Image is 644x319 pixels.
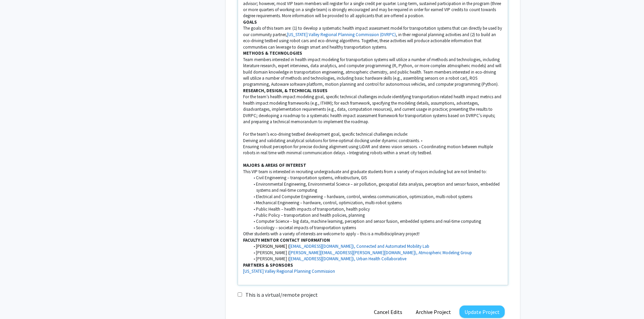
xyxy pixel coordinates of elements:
[249,181,503,194] li: Environmental Engineering, Environmental Science – air pollution, geospatial data analysis, perce...
[243,131,503,137] p: For the team’s eco-driving testbed development goal, specific technical challenges include:
[249,225,503,231] li: Sociology – societal impacts of transportation systems
[243,169,503,175] p: This VIP team is interested in recruiting undergraduate and graduate students from a variety of m...
[287,32,396,37] span: [US_STATE] Valley Regional Planning Commission (DVRPC)
[289,256,406,262] span: [EMAIL_ADDRESS][DOMAIN_NAME]), Urban Health Collaborative
[243,262,293,268] strong: PARTNERS & SPONSORS
[243,144,503,156] p: Ensuring robust perception for precise docking alignment using LiDAR and stereo vision sensors. •...
[243,138,503,144] p: Deriving and validating analytical solutions for time-optimal docking under dynamic constraints. •
[459,305,505,318] button: Update Project
[243,19,257,25] strong: GOALS
[249,194,503,200] li: Electrical and Computer Engineering – hardware, control, wireless communication, optimization, mu...
[243,162,306,168] strong: MAJORS & AREAS OF INTEREST
[369,305,407,318] button: Cancel Edits
[245,291,318,299] label: This is a virtual/remote project
[243,268,335,274] span: [US_STATE] Valley Regional Planning Commission
[249,212,503,218] li: Public Policy – transportation and health policies, planning
[256,243,289,249] span: [PERSON_NAME] (
[289,243,429,249] span: [EMAIL_ADDRESS][DOMAIN_NAME]), Connected and Automated Mobility Lab
[289,250,472,256] span: [PERSON_NAME][EMAIL_ADDRESS][PERSON_NAME][DOMAIN_NAME]), Atmospheric Modeling Group
[249,206,503,212] li: Public Health – health impacts of transportation, health policy
[411,305,456,318] button: Archive Project
[243,57,503,88] p: Team members interested in health impact modeling for transportation systems will utilize a numbe...
[243,50,302,56] strong: METHODS & TECHNOLOGIES
[249,256,503,262] li: [PERSON_NAME] (
[5,289,29,314] iframe: Chat
[243,25,503,50] p: The goals of this team are: (1) to develop a systematic health impact assessment model for transp...
[249,250,503,256] li: [PERSON_NAME] (
[243,94,503,125] p: For the team’s health impact modeling goal, specific technical challenges include identifying tra...
[243,237,330,243] strong: FACULTY MENTOR CONTACT INFORMATION
[243,231,503,237] p: Other students with a variety of interests are welcome to apply – this is a multidisciplinary pro...
[243,88,328,94] strong: RESEARCH, DESIGN, & TECHNICAL ISSUES
[249,175,503,181] li: Civil Engineering – transportation systems, infrastructure, GIS
[249,200,503,206] li: Mechanical Engineering – hardware, control, optimization, multi-robot systems
[249,218,503,224] li: Computer Science – big data, machine learning, perception and sensor fusion, embedded systems and...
